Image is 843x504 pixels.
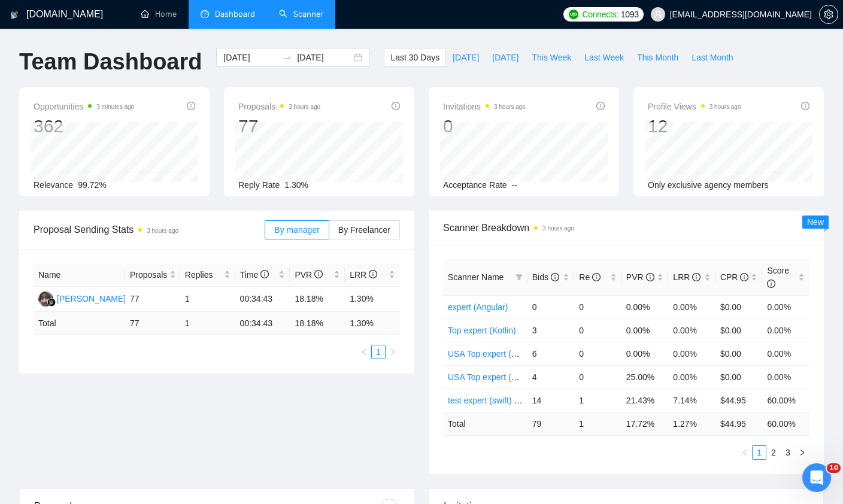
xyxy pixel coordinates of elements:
a: USA Top expert (Angular) [448,372,543,382]
span: left [360,348,368,356]
span: Re [579,272,601,282]
span: CPR [720,272,748,282]
span: Reply Rate [238,180,280,190]
iframe: Intercom live chat [802,463,831,492]
td: 0 [574,295,621,318]
div: 77 [238,115,320,138]
td: $0.00 [715,295,763,318]
span: 10 [827,463,841,473]
button: This Month [630,48,685,67]
span: user [654,10,662,19]
h1: Team Dashboard [19,48,202,76]
td: 60.00% [762,388,809,412]
li: Next Page [386,345,400,359]
span: info-circle [740,273,748,281]
span: info-circle [369,270,377,278]
span: [DATE] [492,51,518,64]
span: New [807,217,824,227]
a: 3 [781,446,795,459]
span: Invitations [443,99,526,114]
span: Profile Views [648,99,741,114]
span: info-circle [392,102,400,110]
td: 1.30 % [345,312,400,335]
td: 00:34:43 [235,287,290,312]
td: $0.00 [715,365,763,388]
td: 7.14% [668,388,715,412]
span: This Week [532,51,571,64]
time: 3 hours ago [709,104,741,110]
td: Total [443,412,527,435]
span: info-circle [260,270,269,278]
button: Last Week [578,48,630,67]
img: NF [38,292,53,306]
span: dashboard [201,10,209,18]
button: right [386,345,400,359]
time: 3 hours ago [289,104,320,110]
td: 0.00% [762,295,809,318]
span: Acceptance Rate [443,180,507,190]
td: 0 [527,295,575,318]
span: LRR [350,270,377,280]
li: 1 [371,345,386,359]
span: Connects: [582,8,618,21]
a: searchScanner [279,9,323,19]
time: 3 hours ago [494,104,526,110]
span: Last Week [584,51,624,64]
td: $44.95 [715,388,763,412]
span: info-circle [592,273,601,281]
span: info-circle [801,102,809,110]
span: PVR [626,272,654,282]
a: 1 [372,345,385,359]
span: info-circle [551,273,559,281]
a: NF[PERSON_NAME] Ayra [38,293,145,303]
span: Only exclusive agency members [648,180,769,190]
span: Proposal Sending Stats [34,222,265,237]
td: 77 [125,312,180,335]
button: left [357,345,371,359]
td: 0.00% [762,318,809,342]
span: right [389,348,396,356]
td: 18.18 % [290,312,345,335]
td: 18.18% [290,287,345,312]
button: [DATE] [446,48,486,67]
li: 3 [781,445,795,460]
a: test expert (swift) [DATE] [448,396,541,405]
td: 0.00% [668,365,715,388]
span: By Freelancer [338,225,390,235]
span: Proposals [130,268,167,281]
th: Name [34,263,125,287]
li: Previous Page [738,445,752,460]
img: upwork-logo.png [569,10,578,19]
a: Top expert (Kotlin) [448,326,516,335]
span: info-circle [187,102,195,110]
button: left [738,445,752,460]
th: Replies [180,263,235,287]
span: swap-right [283,53,292,62]
div: 0 [443,115,526,138]
span: PVR [295,270,323,280]
span: info-circle [596,102,605,110]
span: Time [240,270,269,280]
span: -- [512,180,517,190]
span: Scanner Breakdown [443,220,809,235]
td: 1 [180,287,235,312]
td: 1.30% [345,287,400,312]
span: 99.72% [78,180,106,190]
td: 0.00% [668,318,715,342]
button: [DATE] [486,48,525,67]
img: logo [10,5,19,25]
li: 1 [752,445,766,460]
span: info-circle [767,280,775,288]
td: 6 [527,342,575,365]
td: 3 [527,318,575,342]
td: 0 [574,365,621,388]
td: 77 [125,287,180,312]
span: Proposals [238,99,320,114]
span: to [283,53,292,62]
time: 3 hours ago [542,225,574,232]
span: filter [513,268,525,286]
td: 1 [180,312,235,335]
td: $ 44.95 [715,412,763,435]
td: 21.43% [621,388,669,412]
span: left [741,449,748,456]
